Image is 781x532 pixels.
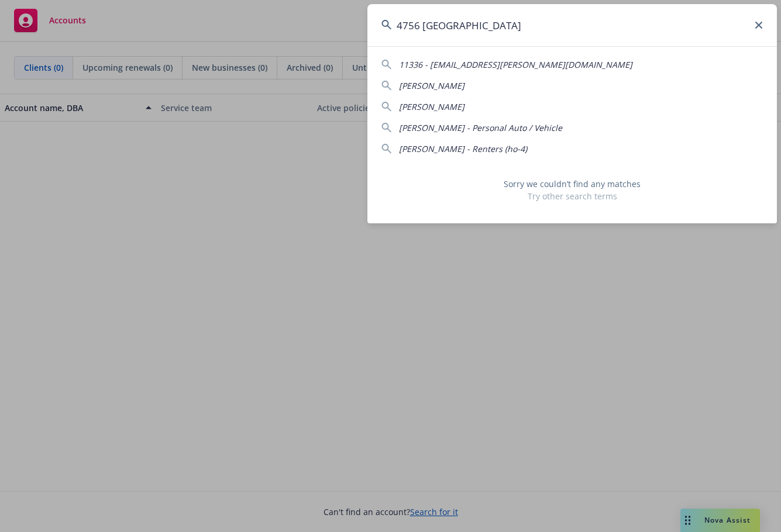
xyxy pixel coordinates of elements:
[381,178,763,190] span: Sorry we couldn’t find any matches
[399,122,562,133] span: [PERSON_NAME] - Personal Auto / Vehicle
[399,59,632,70] span: 11336 - [EMAIL_ADDRESS][PERSON_NAME][DOMAIN_NAME]
[399,101,465,112] span: [PERSON_NAME]
[367,4,777,46] input: Search...
[381,190,763,202] span: Try other search terms
[399,143,527,154] span: [PERSON_NAME] - Renters (ho-4)
[399,80,465,91] span: [PERSON_NAME]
